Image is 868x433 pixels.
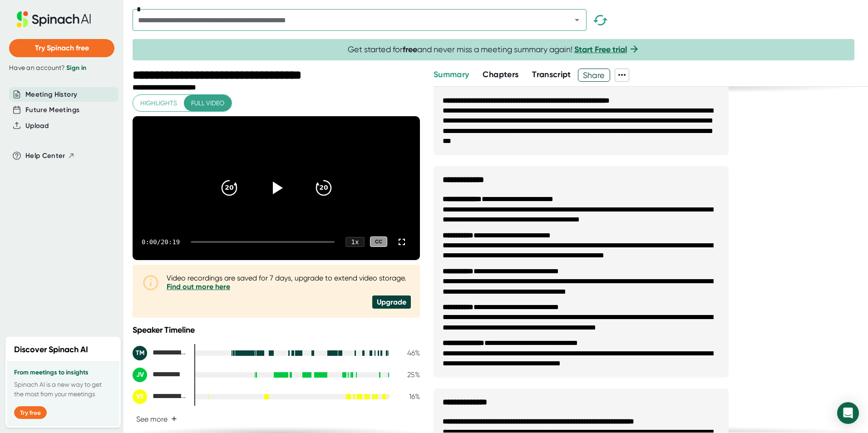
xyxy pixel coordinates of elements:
span: Try Spinach free [35,44,89,52]
div: 46 % [397,349,420,357]
div: Open Intercom Messenger [837,402,859,424]
button: Full video [184,95,232,112]
button: Summary [434,69,469,81]
span: Summary [434,69,469,79]
button: Highlights [133,95,184,112]
div: TM [133,346,147,360]
button: Try Spinach free [9,39,114,57]
div: 16 % [397,392,420,401]
div: Upgrade [372,295,411,309]
span: Transcript [532,69,571,79]
div: John Villa [133,368,187,382]
span: Chapters [483,69,518,79]
h2: Discover Spinach AI [14,344,88,356]
button: Meeting History [25,89,77,100]
a: Find out more here [167,282,230,291]
b: free [403,44,417,54]
span: Get started for and never miss a meeting summary again! [348,44,640,55]
a: Sign in [66,64,86,72]
div: Speaker Timeline [133,325,420,335]
span: Share [578,67,610,83]
span: Highlights [140,98,177,109]
div: CC [370,236,387,247]
div: 0:00 / 20:19 [142,238,180,246]
button: Try free [14,406,47,419]
span: Full video [191,98,224,109]
div: Have an account? [9,64,114,72]
span: + [171,415,177,423]
div: Video recordings are saved for 7 days, upgrade to extend video storage. [167,274,411,291]
button: Future Meetings [25,105,79,115]
a: Start Free trial [574,44,627,54]
button: See more+ [133,411,181,427]
p: Spinach AI is a new way to get the most from your meetings [14,380,112,399]
div: JV [133,368,147,382]
button: Share [578,69,610,82]
button: Help Center [25,151,75,161]
button: Open [571,14,583,26]
div: Todd McConnell [133,346,187,360]
div: 25 % [397,370,420,379]
div: 1 x [345,237,365,247]
button: Chapters [483,69,518,81]
div: Vesper, Ben (NRE US/Dir Real Estate) [133,389,187,404]
button: Upload [25,121,49,131]
button: Transcript [532,69,571,81]
span: Help Center [25,151,65,161]
div: VE [133,389,147,404]
h3: From meetings to insights [14,369,112,376]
